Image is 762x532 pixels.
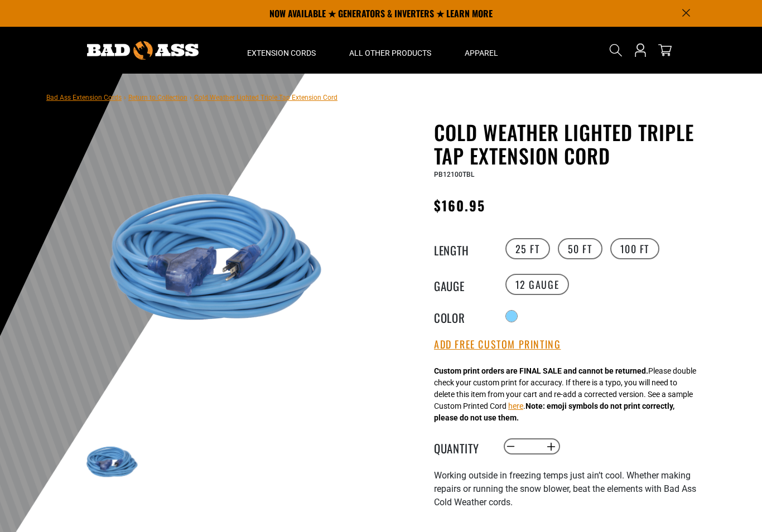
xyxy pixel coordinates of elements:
[87,41,199,60] img: Bad Ass Extension Cords
[610,238,660,259] label: 100 FT
[434,338,561,351] button: Add Free Custom Printing
[434,241,490,256] legend: Length
[332,27,448,74] summary: All Other Products
[434,470,696,507] span: Working outside in freezing temps just ain’t cool. Whether making repairs or running the snow blo...
[434,309,490,323] legend: Color
[434,365,696,424] div: Please double check your custom print for accuracy. If there is a typo, you will need to delete t...
[46,94,122,101] a: Bad Ass Extension Cords
[46,90,337,104] nav: breadcrumbs
[558,238,602,259] label: 50 FT
[434,277,490,292] legend: Gauge
[607,41,625,59] summary: Search
[434,171,474,178] span: PB12100TBL
[465,48,498,58] span: Apparel
[349,48,431,58] span: All Other Products
[190,94,192,101] span: ›
[247,48,316,58] span: Extension Cords
[230,27,332,74] summary: Extension Cords
[505,274,570,295] label: 12 Gauge
[128,94,187,101] a: Return to Collection
[434,402,674,422] strong: Note: emoji symbols do not print correctly, please do not use them.
[124,94,126,101] span: ›
[79,429,144,494] img: Light Blue
[434,366,648,375] strong: Custom print orders are FINAL SALE and cannot be returned.
[434,439,490,454] label: Quantity
[434,120,707,167] h1: Cold Weather Lighted Triple Tap Extension Cord
[508,400,523,412] button: here
[79,123,348,391] img: Light Blue
[505,238,550,259] label: 25 FT
[194,94,337,101] span: Cold Weather Lighted Triple Tap Extension Cord
[448,27,515,74] summary: Apparel
[434,195,486,215] span: $160.95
